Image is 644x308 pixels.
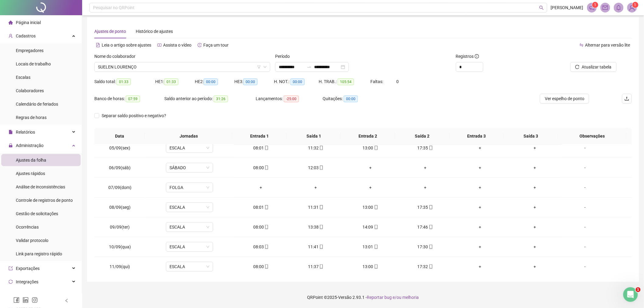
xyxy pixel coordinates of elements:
[575,65,579,69] span: reload
[428,146,433,150] span: mobile
[370,79,384,84] span: Faltas:
[239,145,284,151] div: 08:01
[239,243,284,250] div: 08:03
[457,184,502,191] div: +
[319,166,324,170] span: mobile
[32,297,38,303] span: instagram
[117,79,131,85] span: 01:33
[16,238,48,243] span: Validar protocolo
[284,96,299,102] span: -25:00
[457,145,502,151] div: +
[94,128,145,145] th: Data
[16,115,47,120] span: Regras de horas
[94,53,139,60] label: Nome do colaborador
[319,205,324,209] span: mobile
[545,95,584,102] span: Ver espelho de ponto
[16,279,38,284] span: Integrações
[110,264,130,269] span: 11/09(qui)
[457,224,502,230] div: +
[155,78,195,85] div: HE 1:
[108,185,131,190] span: 07/09(dom)
[16,171,45,176] span: Ajustes rápidos
[109,244,131,249] span: 10/09(qua)
[457,204,502,211] div: +
[274,78,319,85] div: H. NOT.:
[239,224,284,230] div: 08:00
[636,287,641,292] span: 1
[264,166,269,170] span: mobile
[562,133,622,139] span: Observações
[341,128,395,145] th: Entrada 2
[257,65,261,69] span: filter
[348,224,393,230] div: 14:09
[16,143,44,148] span: Administração
[319,78,370,85] div: H. TRAB.:
[195,78,234,85] div: HE 2:
[163,43,191,47] span: Assista o vídeo
[16,88,44,93] span: Colaboradores
[567,263,603,270] div: -
[204,79,218,85] span: 00:00
[403,145,448,151] div: 17:35
[428,245,433,249] span: mobile
[403,204,448,211] div: 17:35
[239,263,284,270] div: 08:00
[293,184,338,191] div: +
[373,146,378,150] span: mobile
[338,79,354,85] span: 105:54
[94,78,155,85] div: Saldo total:
[396,79,399,84] span: 0
[403,263,448,270] div: 17:32
[373,245,378,249] span: mobile
[16,102,58,107] span: Calendário de feriados
[428,264,433,269] span: mobile
[256,95,323,102] div: Lançamentos:
[109,205,131,210] span: 08/09(seg)
[585,43,630,47] span: Alternar para versão lite
[293,204,338,211] div: 11:31
[136,29,173,34] span: Histórico de ajustes
[109,165,131,170] span: 06/09(sáb)
[16,130,35,135] span: Relatórios
[16,198,73,203] span: Controle de registros de ponto
[567,164,603,171] div: -
[373,205,378,209] span: mobile
[170,143,209,152] span: ESCALA
[16,61,51,66] span: Locais de trabalho
[16,251,62,256] span: Link para registro rápido
[512,263,557,270] div: +
[9,130,13,134] span: file
[589,5,595,10] span: notification
[348,263,393,270] div: 13:00
[82,287,644,308] footer: QRPoint © 2025 - 2.93.1 -
[428,225,433,229] span: mobile
[13,297,19,303] span: facebook
[512,164,557,171] div: +
[579,43,584,47] span: swap
[109,145,130,150] span: 05/09(sex)
[157,43,162,47] span: youtube
[539,5,544,10] span: search
[475,54,479,58] span: info-circle
[456,53,479,60] span: Registros
[264,225,269,229] span: mobile
[512,224,557,230] div: +
[170,242,209,251] span: ESCALA
[170,163,209,172] span: SÁBADO
[16,184,65,189] span: Análise de inconsistências
[170,222,209,232] span: ESCALA
[512,184,557,191] div: +
[567,145,603,151] div: -
[504,128,558,145] th: Saída 3
[214,96,228,102] span: 31:26
[239,164,284,171] div: 08:00
[9,266,13,271] span: export
[323,95,383,102] div: Quitações:
[403,224,448,230] div: 17:46
[625,96,629,101] span: upload
[428,205,433,209] span: mobile
[145,128,232,145] th: Jornadas
[582,64,612,70] span: Atualizar tabela
[293,145,338,151] div: 11:32
[16,211,58,216] span: Gestão de solicitações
